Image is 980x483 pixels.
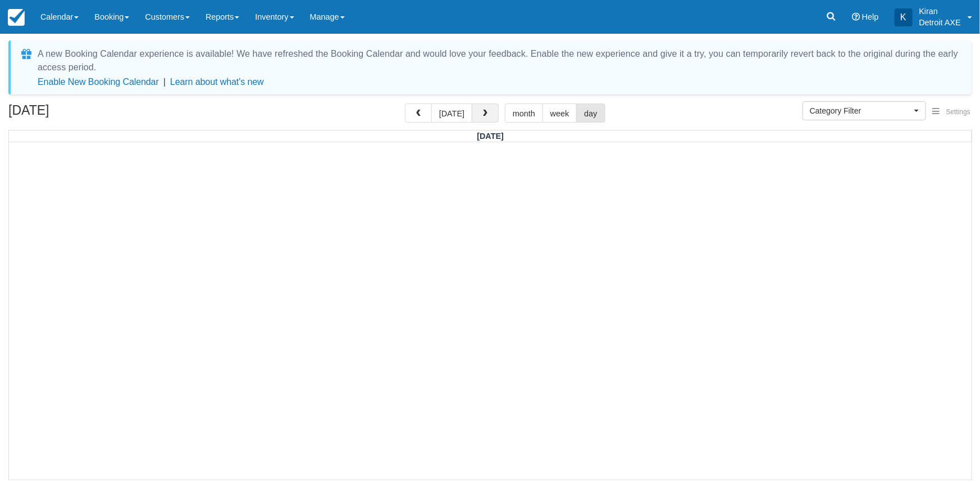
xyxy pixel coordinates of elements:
[505,103,543,123] button: month
[852,13,860,21] i: Help
[576,103,605,123] button: day
[919,17,961,28] p: Detroit AXE
[803,101,926,120] button: Category Filter
[919,6,961,17] p: Kiran
[477,132,504,141] span: [DATE]
[170,77,264,87] a: Learn about what's new
[163,77,166,87] span: |
[38,76,159,88] button: Enable New Booking Calendar
[8,9,25,26] img: checkfront-main-nav-mini-logo.png
[810,105,911,116] span: Category Filter
[543,103,577,123] button: week
[8,103,151,124] h2: [DATE]
[862,12,879,21] span: Help
[926,104,977,120] button: Settings
[431,103,472,123] button: [DATE]
[895,8,913,26] div: K
[946,108,970,116] span: Settings
[38,47,958,74] div: A new Booking Calendar experience is available! We have refreshed the Booking Calendar and would ...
